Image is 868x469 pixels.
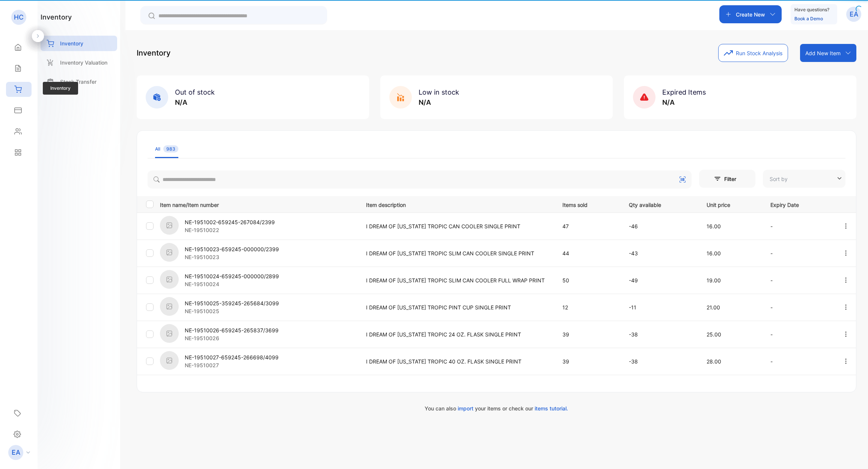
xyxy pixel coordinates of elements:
[185,280,279,288] p: NE-19510024
[185,272,279,280] p: NE-19510024-659245-000000/2899
[41,36,117,51] a: Inventory
[707,223,721,229] span: 16.00
[175,97,215,107] p: N/A
[629,222,692,230] p: -46
[562,199,613,209] p: Items sold
[366,222,547,230] p: I DREAM OF [US_STATE] TROPIC CAN COOLER SINGLE PRINT
[629,330,692,338] p: -38
[6,3,29,26] button: Open LiveChat chat widget
[366,357,547,365] p: I DREAM OF [US_STATE] TROPIC 40 OZ. FLASK SINGLE PRINT
[160,243,179,262] img: item
[850,9,858,19] p: EA
[41,74,117,89] a: Stock Transfer
[458,405,473,412] span: import
[366,330,547,338] p: I DREAM OF [US_STATE] TROPIC 24 OZ. FLASK SINGLE PRINT
[562,357,613,365] p: 39
[562,276,613,284] p: 50
[707,250,721,256] span: 16.00
[160,297,179,316] img: item
[770,222,827,230] p: -
[535,405,568,412] span: items tutorial.
[770,249,827,257] p: -
[366,303,547,311] p: I DREAM OF [US_STATE] TROPIC PINT CUP SINGLE PRINT
[419,97,459,107] p: N/A
[137,404,856,412] p: You can also your items or check our
[794,16,823,21] a: Book a Demo
[60,59,107,66] p: Inventory Valuation
[629,303,692,311] p: -11
[562,222,613,230] p: 47
[770,357,827,365] p: -
[160,216,179,235] img: item
[719,5,782,23] button: Create New
[160,351,179,370] img: item
[629,199,692,209] p: Qty available
[805,49,841,57] p: Add New Item
[185,326,279,334] p: NE-19510026-659245-265837/3699
[160,199,357,209] p: Item name/Item number
[366,199,547,209] p: Item description
[185,253,279,261] p: NE-19510023
[562,249,613,257] p: 44
[846,5,861,23] button: EA
[160,270,179,289] img: item
[185,245,279,253] p: NE-19510023-659245-000000/2399
[185,218,275,226] p: NE-1951002-659245-267084/2399
[60,39,83,47] p: Inventory
[155,146,178,152] div: All
[707,199,755,209] p: Unit price
[707,331,721,338] span: 25.00
[366,249,547,257] p: I DREAM OF [US_STATE] TROPIC SLIM CAN COOLER SINGLE PRINT
[14,12,24,22] p: HC
[629,276,692,284] p: -49
[770,330,827,338] p: -
[137,47,170,59] p: Inventory
[562,330,613,338] p: 39
[770,303,827,311] p: -
[41,55,117,70] a: Inventory Valuation
[185,307,279,315] p: NE-19510025
[160,324,179,343] img: item
[629,249,692,257] p: -43
[770,199,827,209] p: Expiry Date
[419,88,459,96] span: Low in stock
[60,78,96,86] p: Stock Transfer
[770,276,827,284] p: -
[707,358,721,365] span: 28.00
[366,276,547,284] p: I DREAM OF [US_STATE] TROPIC SLIM CAN COOLER FULL WRAP PRINT
[185,334,279,342] p: NE-19510026
[185,361,279,369] p: NE-19510027
[12,448,20,457] p: EA
[185,353,279,361] p: NE-19510027-659245-266698/4099
[662,88,706,96] span: Expired Items
[707,277,721,284] span: 19.00
[662,97,706,107] p: N/A
[185,226,275,234] p: NE-19510022
[763,170,845,188] button: Sort by
[185,299,279,307] p: NE-19510025-359245-265684/3099
[718,44,788,62] button: Run Stock Analysis
[794,6,829,14] p: Have questions?
[41,12,72,22] h1: inventory
[707,304,720,311] span: 21.00
[175,88,215,96] span: Out of stock
[163,145,178,152] span: 983
[562,303,613,311] p: 12
[736,11,765,18] p: Create New
[43,82,78,95] span: Inventory
[770,175,788,183] p: Sort by
[629,357,692,365] p: -38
